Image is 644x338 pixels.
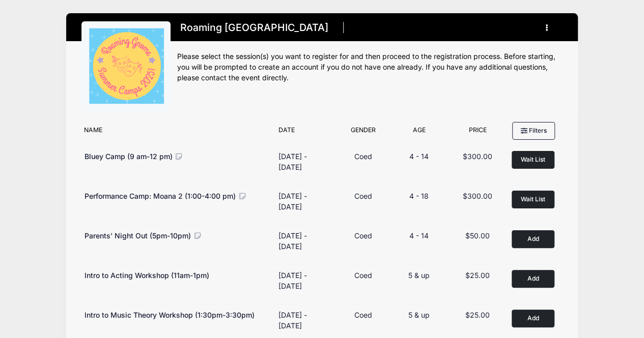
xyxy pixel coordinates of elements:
span: $300.00 [462,192,492,200]
span: 5 & up [408,311,430,319]
span: Intro to Acting Workshop (11am-1pm) [85,271,209,280]
button: Wait List [512,191,554,208]
span: $300.00 [462,152,492,161]
span: Parents' Night Out (5pm-10pm) [85,231,191,240]
div: [DATE] - [DATE] [278,310,331,331]
span: Intro to Music Theory Workshop (1:30pm-3:30pm) [85,311,255,319]
button: Add [512,230,554,248]
span: Coed [354,152,372,161]
div: [DATE] - [DATE] [278,270,331,291]
span: Coed [354,231,372,240]
span: Coed [354,192,372,200]
div: Age [390,126,449,140]
span: 4 - 14 [409,231,429,240]
span: Wait List [521,195,545,203]
button: Filters [512,122,555,139]
span: Coed [354,271,372,280]
div: [DATE] - [DATE] [278,230,331,252]
button: Add [512,310,554,327]
span: 4 - 14 [409,152,429,161]
div: [DATE] - [DATE] [278,151,331,172]
div: Please select the session(s) you want to register for and then proceed to the registration proces... [177,51,563,83]
span: $25.00 [465,271,489,280]
div: [DATE] - [DATE] [278,191,331,212]
button: Add [512,270,554,288]
div: Price [449,126,507,140]
div: Date [273,126,337,140]
button: Wait List [512,151,554,169]
span: 5 & up [408,271,430,280]
div: Name [79,126,273,140]
span: $50.00 [465,231,489,240]
span: Coed [354,311,372,319]
h1: Roaming [GEOGRAPHIC_DATA] [177,19,332,37]
img: logo [88,28,164,104]
div: Gender [337,126,390,140]
span: Wait List [521,156,545,163]
span: Bluey Camp (9 am-12 pm) [85,152,173,161]
span: 4 - 18 [409,192,429,200]
span: $25.00 [465,311,489,319]
span: Performance Camp: Moana 2 (1:00-4:00 pm) [85,192,236,200]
